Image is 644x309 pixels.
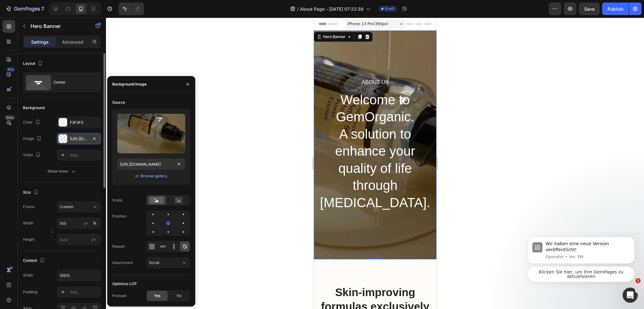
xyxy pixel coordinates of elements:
[62,39,83,45] p: Advanced
[297,6,299,12] span: /
[70,290,99,295] div: Add...
[82,219,90,227] button: %
[23,273,33,278] div: Width
[92,237,96,242] span: px
[31,3,53,8] h1: Operator
[518,218,644,292] iframe: Intercom notifications Nachricht
[23,59,44,68] div: Layout
[636,278,641,283] span: 1
[15,99,67,104] b: initiating a new chat
[93,220,97,226] div: %
[56,161,59,166] i: .)
[5,175,103,207] div: This ticket has been closed. Please feel free to open a new conversation if you have any other co...
[608,6,623,12] div: Publish
[23,289,37,295] div: Padding
[112,213,126,219] div: Position
[23,118,42,127] div: Color
[177,293,182,299] span: No
[5,28,121,36] div: 25. August
[154,293,160,299] span: Yes
[314,18,436,309] iframe: Design area
[135,172,139,180] span: or
[10,40,98,58] div: Hello there, this is [PERSON_NAME] from GemPages Support reaching out again.
[112,81,147,87] div: Background image
[579,3,600,15] button: Save
[112,281,137,287] div: Optimize LCP
[47,168,77,174] div: Show more
[18,3,28,14] img: Profile image for Operator
[70,120,99,125] div: F3F3F3
[70,152,99,158] div: Add...
[112,244,125,249] div: Repeat
[385,6,394,12] span: Draft
[5,36,103,170] div: Hello there, this is [PERSON_NAME] from GemPages Support reaching out again.Since we haven't hear...
[91,219,98,227] button: px
[23,204,35,210] label: Frame
[112,293,126,299] div: Preload
[60,204,74,210] span: Custom
[57,201,101,212] button: Custom
[23,257,46,265] div: Content
[146,257,190,268] button: Scroll
[23,188,40,197] div: Size
[84,220,88,226] div: px
[149,260,159,265] span: Scroll
[41,5,44,13] p: 7
[300,6,364,12] span: About Page - [DATE] 07:22:39
[117,158,185,170] input: https://example.com/image.jpg
[3,3,47,15] button: 7
[23,166,101,177] button: Show more
[98,3,110,14] button: Home
[584,6,595,12] span: Save
[23,135,43,143] div: Image
[57,270,101,281] input: Auto
[10,130,98,167] div: 215470447360805
[31,8,96,14] p: Das Team kann ebenfalls helfen
[10,62,98,111] div: Since we haven't heard back from you, we assume that everything is good on your end. In that case...
[112,100,125,105] div: Source
[23,151,42,159] div: Video
[23,220,33,226] label: Width
[10,179,97,203] span: This ticket has been closed. Please feel free to open a new conversation if you have any other co...
[4,3,16,14] button: go back
[31,22,84,30] p: Hero Banner
[623,288,638,303] iframe: Intercom live chat
[112,260,133,266] div: Attachment
[23,105,45,111] div: Background
[6,67,15,72] div: 450
[5,175,121,208] div: Operator sagt…
[112,197,122,203] div: Scale
[140,173,168,179] button: Browse gallery
[70,136,88,142] div: [URL][DOMAIN_NAME]
[119,3,144,15] div: Undo/Redo
[5,36,121,175] div: Liam sagt…
[10,130,97,166] i: As a security measure, we highly recommend removing any Collaborator Access on your end once the ...
[23,237,35,242] label: Height
[141,173,167,179] div: Browse gallery
[10,114,98,126] div: Thank you for choosing GemPages. Have a wonderful rest of your day! 💪
[117,114,185,153] img: preview-image
[5,115,15,120] div: Beta
[57,218,101,229] input: px%
[57,234,101,245] input: px
[602,3,629,15] button: Publish
[110,3,122,14] div: Schließen
[31,39,49,45] p: Settings
[53,75,92,90] div: Center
